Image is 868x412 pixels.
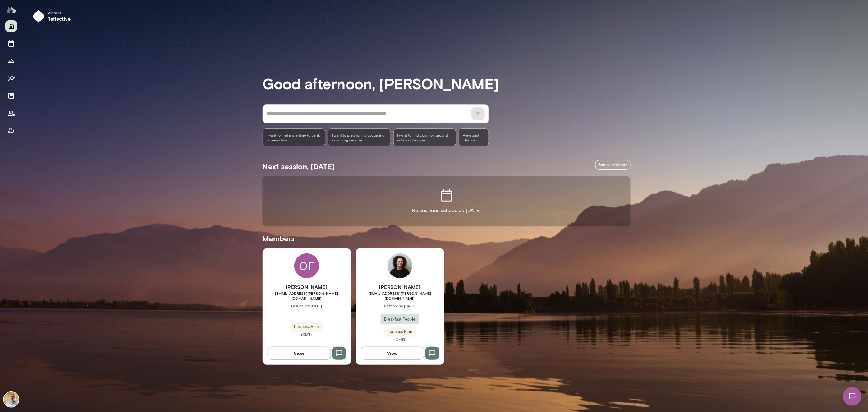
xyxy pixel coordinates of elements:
[263,75,631,92] h3: Good afternoon, [PERSON_NAME]
[5,37,17,50] button: Sessions
[393,128,457,146] div: I want to find common ground with a colleague
[381,316,419,322] span: Breakfast People
[388,253,412,278] img: Deana Murfitt
[47,15,71,22] h6: reflective
[263,332,351,337] span: (GMT)
[332,132,387,142] span: I want to prep for my upcoming coaching session
[384,329,416,335] span: Business Plan
[291,324,323,330] span: Business Plan
[397,132,452,142] span: I want to find common ground with a colleague
[5,72,17,85] button: Insights
[328,128,391,146] div: I want to prep for my upcoming coaching session
[30,7,76,25] button: Mindsetreflective
[268,347,331,360] button: View
[361,347,424,360] button: View
[5,124,17,137] button: Client app
[5,55,17,67] button: Growth Plan
[5,90,17,102] button: Documents
[263,234,631,243] h5: Members
[263,161,335,171] h5: Next session, [DATE]
[32,10,45,22] img: mindset
[4,392,19,407] img: Scott Bowie
[294,253,319,278] div: OF
[5,20,17,32] button: Home
[356,303,444,308] span: Last online [DATE]
[356,291,444,301] span: [EMAIL_ADDRESS][PERSON_NAME][DOMAIN_NAME]
[263,291,351,301] span: [EMAIL_ADDRESS][PERSON_NAME][DOMAIN_NAME]
[6,4,16,16] img: Mento
[412,207,481,214] p: No sessions scheduled [DATE]
[459,128,489,146] span: View past chats ->
[595,160,631,170] a: See all sessions
[356,283,444,291] h6: [PERSON_NAME]
[356,337,444,342] span: (GMT)
[263,303,351,308] span: Last online [DATE]
[263,128,326,146] div: I want to find more time to think of new ideas
[267,132,322,142] span: I want to find more time to think of new ideas
[263,283,351,291] h6: [PERSON_NAME]
[5,107,17,119] button: Members
[47,10,71,15] span: Mindset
